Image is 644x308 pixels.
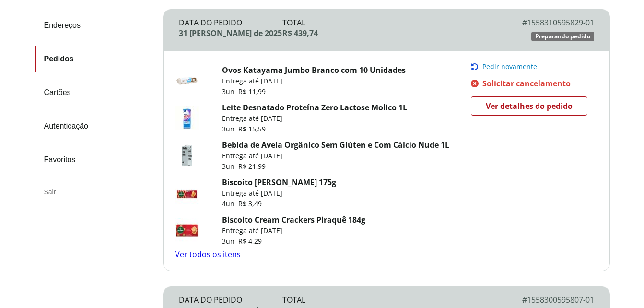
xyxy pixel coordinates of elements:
[238,87,266,96] span: R$ 11,99
[175,106,199,130] img: Leite Desnatado Proteína Zero Lactose Molico 1L
[238,237,262,246] span: R$ 4,29
[222,189,336,198] p: Entrega até [DATE]
[482,63,537,71] span: Pedir novamente
[282,28,490,38] div: R$ 439,74
[471,78,594,89] a: Solicitar cancelamento
[222,76,406,86] p: Entrega até [DATE]
[35,147,155,173] a: Favoritos
[222,226,365,236] p: Entrega até [DATE]
[175,181,199,205] img: Biscoito Maizena Piraque 175g
[175,143,199,167] img: Bebida de Aveia Orgânico Sem Glúten e Com Cálcio Nude 1L
[35,12,155,38] a: Endereços
[535,33,590,40] span: Preparando pedido
[179,295,283,305] div: Data do Pedido
[35,113,155,139] a: Autenticação
[282,17,490,28] div: Total
[238,162,266,171] span: R$ 21,99
[222,114,407,123] p: Entrega até [DATE]
[222,87,238,96] span: 3 un
[471,96,587,116] a: Ver detalhes do pedido
[222,65,406,75] a: Ovos Katayama Jumbo Branco com 10 Unidades
[35,180,155,203] div: Sair
[238,199,262,208] span: R$ 3,49
[490,17,594,28] div: # 1558310595829-01
[179,17,283,28] div: Data do Pedido
[35,80,155,106] a: Cartões
[222,177,336,188] a: Biscoito [PERSON_NAME] 175g
[175,249,241,260] a: Ver todos os itens
[238,124,266,133] span: R$ 15,59
[282,295,490,305] div: Total
[222,102,407,113] a: Leite Desnatado Proteína Zero Lactose Molico 1L
[222,237,238,246] span: 3 un
[222,140,449,150] a: Bebida de Aveia Orgânico Sem Glúten e Com Cálcio Nude 1L
[179,28,283,38] div: 31 [PERSON_NAME] de 2025
[486,99,573,113] span: Ver detalhes do pedido
[35,46,155,72] a: Pedidos
[490,295,594,305] div: # 1558300595807-01
[482,78,571,89] span: Solicitar cancelamento
[222,124,238,133] span: 3 un
[222,162,238,171] span: 3 un
[222,214,365,225] a: Biscoito Cream Crackers Piraquê 184g
[222,199,238,208] span: 4 un
[175,69,199,93] img: Ovos Katayama Jumbo Branco Com 10 Unidades
[471,63,594,71] button: Pedir novamente
[175,218,199,242] img: Biscoito Cream Crackers Piraquê 184g
[222,151,449,161] p: Entrega até [DATE]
